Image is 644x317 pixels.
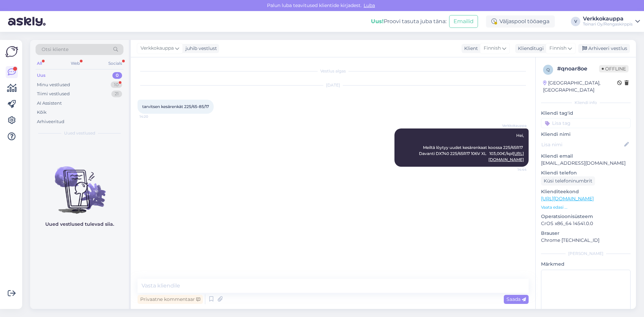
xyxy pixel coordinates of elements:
a: [URL][DOMAIN_NAME] [541,196,594,202]
div: Kliendi info [541,100,631,106]
img: Askly Logo [5,45,18,58]
div: 21 [111,91,122,97]
p: Kliendi nimi [541,131,631,138]
div: Klienditugi [515,45,544,52]
span: 14:44 [501,167,527,172]
img: No chats [30,154,129,215]
p: Klienditeekond [541,188,631,195]
div: [DATE] [138,82,529,88]
div: # qnoar8oe [557,65,599,73]
div: Socials [107,59,123,68]
div: Teinari Oy/Rengaskirppis [583,21,633,27]
input: Lisa nimi [541,141,623,148]
div: 0 [112,72,122,79]
p: Uued vestlused tulevad siia. [45,221,114,228]
input: Lisa tag [541,118,631,128]
div: [PERSON_NAME] [541,251,631,257]
div: All [36,59,43,68]
b: Uus! [371,18,384,24]
div: Tiimi vestlused [37,91,70,97]
div: Verkkokauppa [583,16,633,21]
div: Kõik [37,109,47,116]
div: Privaatne kommentaar [138,295,203,304]
p: Kliendi tag'id [541,110,631,117]
p: Brauser [541,230,631,237]
span: Offline [599,65,629,72]
div: Minu vestlused [37,82,70,88]
span: q [546,67,550,72]
div: 10 [111,82,122,88]
div: Uus [37,72,46,79]
div: Web [69,59,81,68]
div: Küsi telefoninumbrit [541,176,595,186]
div: Klient [462,45,478,52]
div: Väljaspool tööaega [486,15,555,28]
span: tarvitsen kesärenkät 225/65-85/17 [142,104,209,109]
div: Arhiveeri vestlus [578,44,630,53]
div: Arhiveeritud [37,118,64,125]
span: Uued vestlused [64,130,95,136]
div: Vestlus algas [138,68,529,74]
span: Otsi kliente [42,46,68,53]
div: Proovi tasuta juba täna: [371,17,446,25]
p: Operatsioonisüsteem [541,213,631,220]
p: Kliendi telefon [541,169,631,176]
a: VerkkokauppaTeinari Oy/Rengaskirppis [583,16,640,27]
div: juhib vestlust [183,45,217,52]
div: [GEOGRAPHIC_DATA], [GEOGRAPHIC_DATA] [543,80,617,94]
p: Kliendi email [541,153,631,160]
span: Luba [362,2,377,8]
span: Hei, Meiltä löytyy uudet kesärenkaat koossa 225/65R17 Davanti DX740 225/65R17 106V XL 103,00€/kpl [419,133,524,162]
p: [EMAIL_ADDRESS][DOMAIN_NAME] [541,160,631,167]
span: Finnish [549,45,567,52]
span: Verkkokauppa [141,45,174,52]
span: Finnish [484,45,501,52]
span: Verkkokauppa [501,123,527,128]
button: Emailid [449,15,478,28]
p: Vaata edasi ... [541,204,631,210]
p: Märkmed [541,261,631,268]
span: Saada [506,296,526,302]
p: CrOS x86_64 14541.0.0 [541,220,631,227]
p: Chrome [TECHNICAL_ID] [541,237,631,244]
div: V [571,17,580,26]
span: 14:20 [140,114,165,119]
div: AI Assistent [37,100,62,107]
